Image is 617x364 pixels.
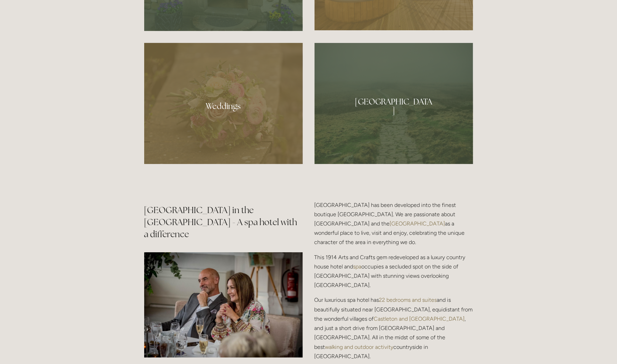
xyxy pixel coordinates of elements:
a: Peak District path, Losehill hotel [315,43,473,164]
img: Couple during a Dinner at Losehill Restaurant Paul Roden Kathryn Roden [144,252,303,358]
p: Our luxurious spa hotel has and is beautifully situated near [GEOGRAPHIC_DATA], equidistant from ... [315,296,473,361]
a: [GEOGRAPHIC_DATA] [390,221,445,227]
a: Castleton and [GEOGRAPHIC_DATA] [374,316,465,322]
a: spa [353,264,362,270]
a: Bouquet of flowers at Losehill Hotel [144,43,303,164]
a: walking and outdoor activity [325,344,394,351]
h2: [GEOGRAPHIC_DATA] in the [GEOGRAPHIC_DATA] - A spa hotel with a difference [144,205,303,241]
a: 22 bedrooms and suites [379,297,437,304]
p: This 1914 Arts and Crafts gem redeveloped as a luxury country house hotel and occupies a secluded... [315,253,473,290]
p: [GEOGRAPHIC_DATA] has been developed into the finest boutique [GEOGRAPHIC_DATA]. We are passionat... [315,201,473,247]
